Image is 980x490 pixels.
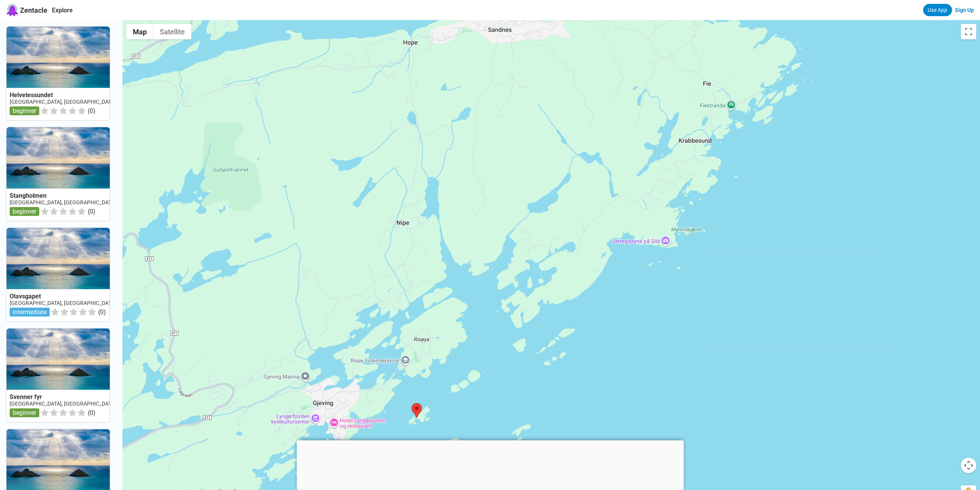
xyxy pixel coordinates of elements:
span: Zentacle [20,6,47,14]
iframe: Advertisement [297,440,683,488]
a: [GEOGRAPHIC_DATA], [GEOGRAPHIC_DATA] [10,99,116,105]
button: Show street map [126,24,153,39]
a: Explore [52,7,73,14]
button: Toggle fullscreen view [961,24,976,39]
button: Map camera controls [961,458,976,473]
button: Show satellite imagery [153,24,191,39]
a: Zentacle logoZentacle [6,4,47,16]
img: Zentacle logo [6,4,18,16]
a: Sign Up [955,7,974,13]
a: Use App [923,4,952,16]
